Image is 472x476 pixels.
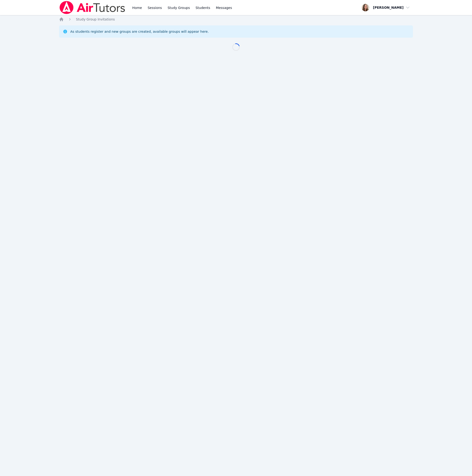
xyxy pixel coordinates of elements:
nav: Breadcrumb [59,17,413,22]
span: Study Group Invitations [76,17,115,21]
a: Study Group Invitations [76,17,115,22]
div: As students register and new groups are created, available groups will appear here. [70,29,209,34]
span: Messages [216,5,232,10]
img: Air Tutors [59,1,126,14]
